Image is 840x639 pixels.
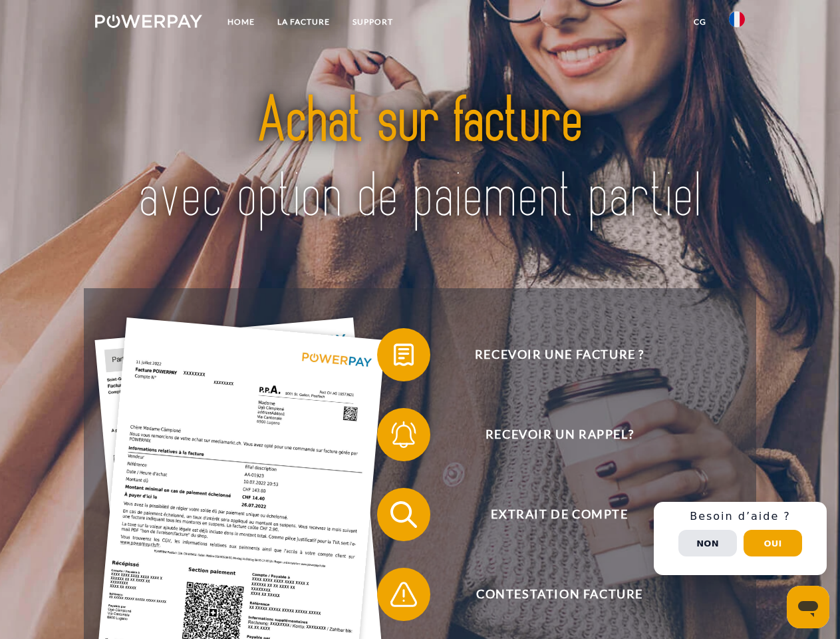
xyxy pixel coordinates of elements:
div: Schnellhilfe [654,502,827,575]
span: Contestation Facture [396,568,722,621]
button: Recevoir un rappel? [377,408,723,461]
button: Extrait de compte [377,488,723,541]
img: logo-powerpay-white.svg [95,15,202,28]
h3: Besoin d’aide ? [662,510,819,523]
a: Home [216,10,266,34]
button: Oui [744,530,802,556]
a: LA FACTURE [266,10,341,34]
span: Recevoir un rappel? [396,408,722,461]
button: Contestation Facture [377,568,723,621]
button: Non [678,530,737,556]
a: Support [341,10,404,34]
img: fr [729,11,745,27]
img: qb_bill.svg [387,338,420,371]
span: Extrait de compte [396,488,722,541]
img: qb_warning.svg [387,578,420,611]
span: Recevoir une facture ? [396,328,722,381]
iframe: Bouton de lancement de la fenêtre de messagerie [787,586,829,628]
button: Recevoir une facture ? [377,328,723,381]
a: CG [682,10,718,34]
img: title-powerpay_fr.svg [127,64,713,255]
img: qb_bell.svg [387,418,420,451]
img: qb_search.svg [387,498,420,531]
